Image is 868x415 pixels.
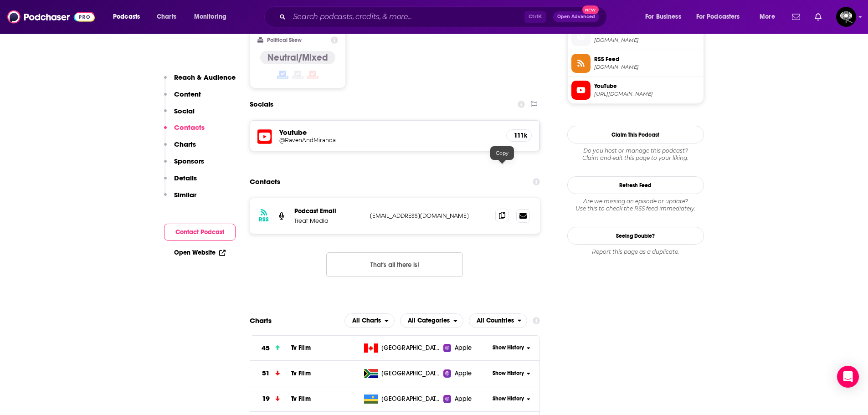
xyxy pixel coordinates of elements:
button: Contacts [164,123,205,140]
span: Open Advanced [557,15,595,19]
button: Open AdvancedNew [553,11,599,22]
span: Apple [455,395,472,404]
a: Show notifications dropdown [811,9,825,25]
span: Ctrl K [524,11,546,23]
button: Nothing here. [326,252,463,277]
p: Podcast Email [294,207,363,215]
div: Open Intercom Messenger [837,366,859,388]
p: Details [174,174,197,182]
button: open menu [690,10,753,24]
span: Show History [493,395,524,403]
a: Tv Film [291,395,311,403]
span: Podcasts [113,10,140,23]
h3: 19 [262,394,270,404]
span: Show History [493,369,524,377]
button: Refresh Feed [567,176,704,194]
div: Are we missing an episode or update? Use this to check the RSS feed immediately. [567,198,704,212]
p: Social [174,107,195,115]
p: Sponsors [174,157,204,165]
a: [GEOGRAPHIC_DATA] [360,369,443,378]
button: open menu [188,10,238,24]
div: Search podcasts, credits, & more... [273,6,616,27]
span: Apple [455,343,472,353]
button: Social [164,107,195,123]
a: 51 [250,361,291,386]
div: Copy [490,146,514,160]
div: Claim and edit this page to your liking. [567,147,704,162]
span: Canada [381,343,441,353]
span: YouTube [594,82,700,90]
span: Show History [493,344,524,352]
a: @RavenAndMiranda [279,137,499,143]
h2: Platforms [344,313,395,328]
a: Show notifications dropdown [788,9,804,25]
span: Logged in as columbiapub [836,7,856,27]
a: Apple [443,395,489,404]
button: Similar [164,190,196,207]
span: Monitoring [194,10,226,23]
h2: Countries [469,313,528,328]
span: For Business [645,10,681,23]
h5: 111k [514,132,524,139]
a: 45 [250,336,291,361]
span: Do you host or manage this podcast? [567,147,704,154]
span: All Charts [352,318,381,324]
a: Official Website[DOMAIN_NAME] [571,27,700,46]
button: open menu [639,10,693,24]
a: [GEOGRAPHIC_DATA] [360,343,443,353]
div: Report this page as a duplicate. [567,248,704,256]
button: Show History [489,369,533,377]
span: South Africa [381,369,441,378]
span: RSS Feed [594,55,700,63]
input: Search podcasts, credits, & more... [289,10,524,24]
button: Show profile menu [836,7,856,27]
img: User Profile [836,7,856,27]
p: Content [174,90,201,98]
button: open menu [469,313,528,328]
h2: Contacts [250,173,280,190]
p: Treat Media [294,217,363,225]
button: Show History [489,344,533,352]
span: Apple [455,369,472,378]
span: Tv Film [291,369,311,377]
h3: RSS [259,216,269,223]
span: All Countries [477,318,514,324]
p: [EMAIL_ADDRESS][DOMAIN_NAME] [370,212,488,220]
span: https://www.youtube.com/@RavenAndMiranda [594,91,700,97]
a: Apple [443,369,489,378]
span: rss.art19.com [594,64,700,71]
h5: Youtube [279,128,499,137]
span: For Podcasters [696,10,740,23]
h2: Political Skew [267,37,302,43]
span: All Categories [408,318,450,324]
button: Claim This Podcast [567,126,704,143]
span: More [760,10,775,23]
a: Open Website [174,249,226,256]
a: YouTube[URL][DOMAIN_NAME] [571,81,700,100]
span: Rwanda [381,395,441,404]
button: Reach & Audience [164,73,236,90]
button: open menu [107,10,152,24]
span: art19.com [594,37,700,44]
h2: Categories [400,313,463,328]
button: Details [164,174,197,190]
a: Seeing Double? [567,227,704,245]
a: Charts [151,10,182,24]
button: open menu [400,313,463,328]
h2: Socials [250,96,273,113]
a: 19 [250,386,291,411]
h3: 45 [262,343,270,354]
img: Podchaser - Follow, Share and Rate Podcasts [7,8,95,26]
a: Apple [443,343,489,353]
a: Tv Film [291,344,311,352]
span: New [582,5,599,14]
h5: @RavenAndMiranda [279,137,425,143]
p: Similar [174,190,196,199]
h2: Charts [250,316,272,325]
span: Charts [157,10,176,23]
a: [GEOGRAPHIC_DATA] [360,395,443,404]
button: Contact Podcast [164,224,236,241]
